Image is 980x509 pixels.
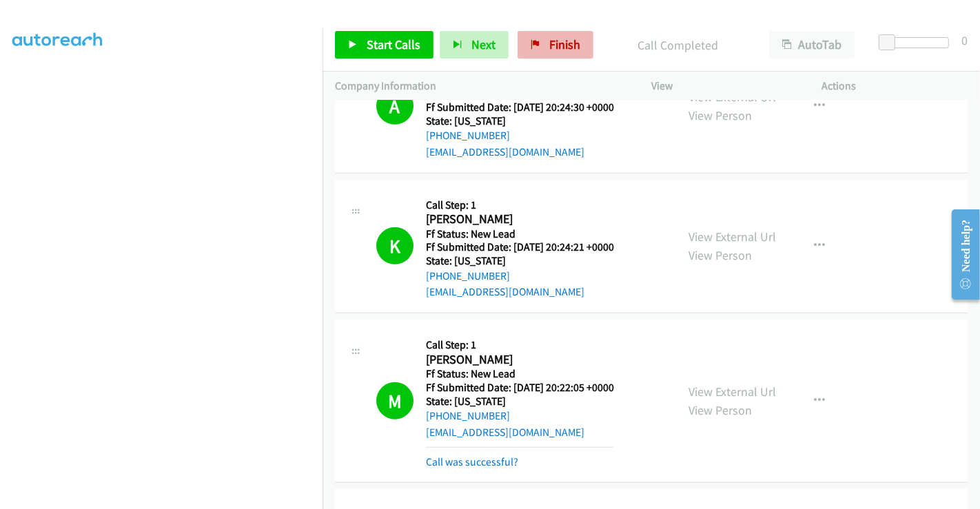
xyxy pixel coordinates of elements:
a: Call was successful? [426,455,518,468]
h1: M [376,382,414,419]
span: Next [471,37,496,52]
h5: State: [US_STATE] [426,395,614,408]
h5: Ff Submitted Date: [DATE] 20:22:05 +0000 [426,381,614,395]
span: Finish [549,37,580,52]
a: [PHONE_NUMBER] [426,409,510,422]
a: View External Url [688,89,776,105]
a: [PHONE_NUMBER] [426,269,510,282]
h1: K [376,227,414,264]
h5: State: [US_STATE] [426,114,614,128]
a: Finish [518,31,593,59]
a: View Person [688,107,752,123]
p: Company Information [335,78,626,94]
h5: State: [US_STATE] [426,254,614,268]
h5: Ff Submitted Date: [DATE] 20:24:30 +0000 [426,101,614,114]
a: Start Calls [335,31,433,59]
p: Call Completed [612,36,744,54]
h5: Ff Status: New Lead [426,227,614,241]
h2: [PERSON_NAME] [426,211,614,227]
p: View [651,78,797,94]
a: [EMAIL_ADDRESS][DOMAIN_NAME] [426,145,584,158]
h5: Ff Submitted Date: [DATE] 20:24:21 +0000 [426,240,614,254]
button: Next [440,31,509,59]
h5: Call Step: 1 [426,338,614,352]
a: [EMAIL_ADDRESS][DOMAIN_NAME] [426,285,584,298]
a: [EMAIL_ADDRESS][DOMAIN_NAME] [426,426,584,439]
h1: A [376,87,414,125]
a: [PHONE_NUMBER] [426,129,510,142]
div: 0 [961,31,968,50]
h2: [PERSON_NAME] [426,352,614,368]
button: AutoTab [769,31,855,59]
span: Start Calls [367,37,420,52]
h5: Ff Status: New Lead [426,367,614,381]
a: View Person [688,247,752,263]
p: Actions [822,78,968,94]
a: View External Url [688,384,776,399]
a: View Person [688,402,752,418]
h5: Call Step: 1 [426,198,614,212]
iframe: Resource Center [941,200,980,309]
div: Delay between calls (in seconds) [886,37,949,48]
a: View External Url [688,229,776,245]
